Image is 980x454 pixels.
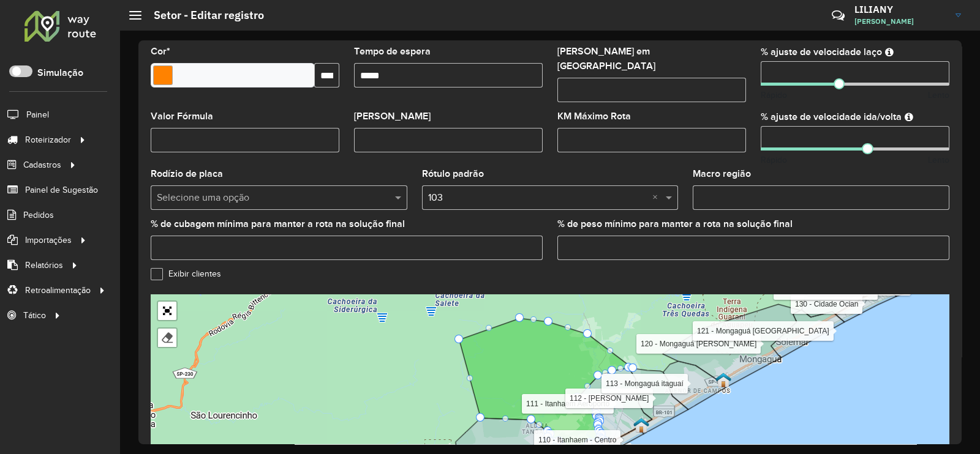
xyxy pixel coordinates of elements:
span: Lento [928,89,949,102]
label: % ajuste de velocidade laço [761,45,882,59]
span: Painel [26,108,49,121]
span: Rápido [761,89,787,102]
span: Roteirizador [25,133,71,146]
img: PA - Itanhaém - Simulação [633,417,649,433]
label: Rodízio de placa [151,166,223,181]
label: Exibir clientes [151,267,221,280]
h3: LILIANY [854,4,946,15]
img: Residente Mongaguá [715,372,731,388]
span: Relatórios [25,259,63,272]
label: [PERSON_NAME] em [GEOGRAPHIC_DATA] [557,44,746,73]
label: [PERSON_NAME] [354,109,431,124]
span: Clear all [652,190,663,205]
span: Rápido [761,154,787,166]
input: Select a color [153,65,173,85]
label: Valor Fórmula [151,109,213,124]
label: Cor [151,44,170,59]
em: Ajuste de velocidade do veículo entre clientes [885,47,894,57]
em: Ajuste de velocidade do veículo entre a saída do depósito até o primeiro cliente e a saída do últ... [905,112,913,122]
span: Tático [23,309,46,322]
span: Importações [25,234,72,247]
label: Simulação [37,65,83,80]
a: Contato Rápido [825,2,851,29]
span: Painel de Sugestão [25,184,98,196]
div: Remover camada(s) [158,329,176,347]
label: KM Máximo Rota [557,109,631,124]
label: % de peso mínimo para manter a rota na solução final [557,217,793,231]
span: [PERSON_NAME] [854,16,946,27]
label: Rótulo padrão [422,166,484,181]
span: Retroalimentação [25,284,91,297]
label: % de cubagem mínima para manter a rota na solução final [151,217,405,231]
span: Cadastros [23,158,61,171]
span: Pedidos [23,209,54,221]
h2: Setor - Editar registro [141,9,264,22]
a: Abrir mapa em tela cheia [158,302,176,320]
label: Tempo de espera [354,44,431,59]
label: % ajuste de velocidade ida/volta [761,110,902,124]
span: Lento [928,154,949,166]
label: Macro região [693,166,751,181]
